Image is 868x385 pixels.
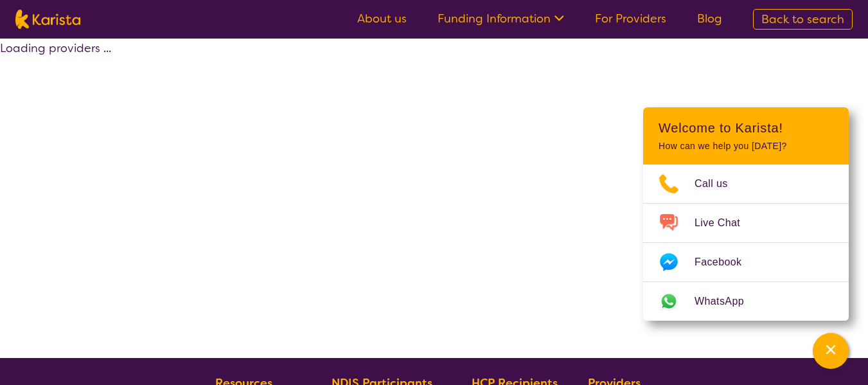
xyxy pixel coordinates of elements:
a: Web link opens in a new tab. [643,282,849,321]
ul: Choose channel [643,165,849,321]
img: Karista logo [15,10,80,29]
a: Blog [697,11,722,26]
span: Call us [695,174,743,193]
span: Facebook [695,253,757,272]
a: For Providers [595,11,666,26]
span: Back to search [761,12,844,27]
div: Channel Menu [643,107,849,321]
span: Live Chat [695,213,756,233]
button: Channel Menu [813,333,849,369]
span: WhatsApp [695,292,759,311]
a: Back to search [753,9,853,30]
a: Funding Information [438,11,564,26]
p: How can we help you [DATE]? [659,141,833,152]
h2: Welcome to Karista! [659,120,833,136]
a: About us [357,11,407,26]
